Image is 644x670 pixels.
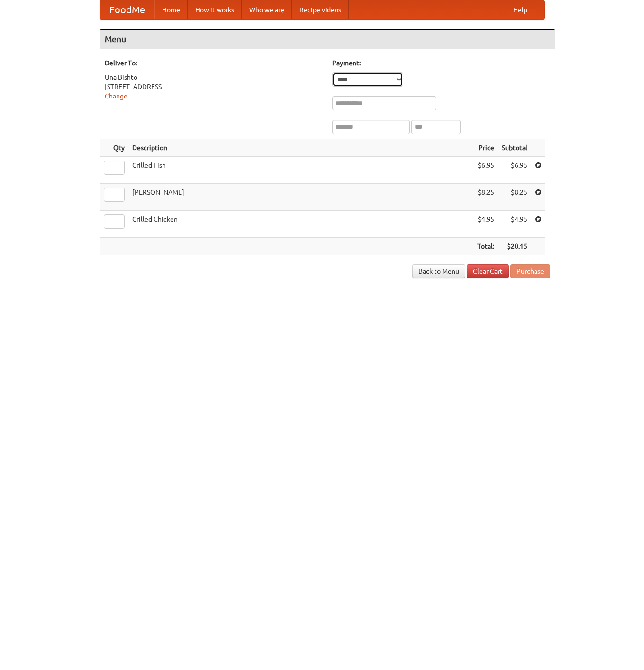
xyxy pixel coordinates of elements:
th: Total: [473,238,498,255]
td: $6.95 [498,157,531,184]
a: Home [154,0,188,19]
a: FoodMe [100,0,154,19]
a: Change [105,92,127,100]
a: How it works [188,0,242,19]
th: Description [128,139,473,157]
td: $4.95 [473,211,498,238]
a: Clear Cart [467,264,509,278]
td: Grilled Fish [128,157,473,184]
button: Purchase [510,264,550,278]
th: Price [473,139,498,157]
a: Help [506,0,535,19]
td: $8.25 [498,184,531,211]
th: $20.15 [498,238,531,255]
a: Who we are [242,0,292,19]
div: Una Bishto [105,72,323,82]
th: Qty [100,139,128,157]
td: [PERSON_NAME] [128,184,473,211]
h5: Payment: [332,58,550,68]
td: Grilled Chicken [128,211,473,238]
h5: Deliver To: [105,58,323,68]
div: [STREET_ADDRESS] [105,82,323,91]
a: Back to Menu [412,264,465,278]
td: $4.95 [498,211,531,238]
th: Subtotal [498,139,531,157]
a: Recipe videos [292,0,349,19]
h4: Menu [100,30,555,49]
td: $6.95 [473,157,498,184]
td: $8.25 [473,184,498,211]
